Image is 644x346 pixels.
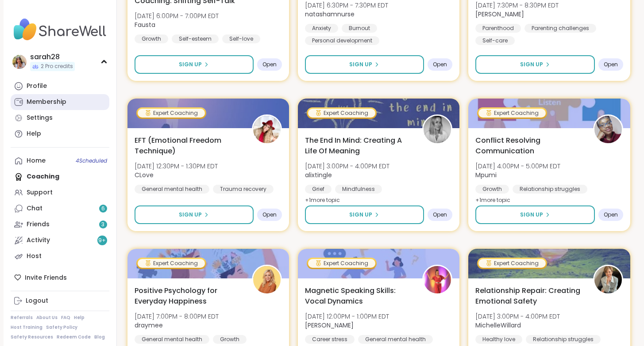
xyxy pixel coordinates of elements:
[475,171,497,179] b: Mpumi
[305,321,354,330] b: [PERSON_NAME]
[30,52,75,62] div: sarah28
[11,324,42,331] a: Host Training
[135,135,242,156] span: EFT (Emotional Freedom Technique)
[27,204,42,213] div: Chat
[11,315,33,321] a: Referrals
[305,185,332,194] div: Grief
[305,171,332,179] b: alixtingle
[138,259,205,268] div: Expert Coaching
[335,185,382,194] div: Mindfulness
[526,335,601,344] div: Relationship struggles
[604,211,618,218] span: Open
[475,162,560,171] span: [DATE] 4:00PM - 5:00PM EDT
[27,156,46,165] div: Home
[135,34,168,43] div: Growth
[74,315,85,321] a: Help
[358,335,433,344] div: General mental health
[478,259,546,268] div: Expert Coaching
[101,205,105,213] span: 6
[135,321,163,330] b: draymee
[305,285,413,307] span: Magnetic Speaking Skills: Vocal Dynamics
[27,188,53,197] div: Support
[524,24,596,33] div: Parenting challenges
[11,94,109,110] a: Membership
[27,129,41,138] div: Help
[11,185,109,201] a: Support
[424,266,451,293] img: Lisa_LaCroix
[11,217,109,232] a: Friends3
[520,61,543,68] span: Sign Up
[138,109,205,118] div: Expert Coaching
[594,116,622,143] img: Mpumi
[135,55,254,74] button: Sign Up
[213,185,274,194] div: Trauma recovery
[135,171,154,179] b: CLove
[135,162,218,171] span: [DATE] 12:30PM - 1:30PM EDT
[604,61,618,68] span: Open
[57,334,91,340] a: Redeem Code
[424,116,451,143] img: alixtingle
[433,61,447,68] span: Open
[305,162,389,171] span: [DATE] 3:00PM - 4:00PM EDT
[27,114,53,122] div: Settings
[475,1,559,10] span: [DATE] 7:30PM - 8:30PM EDT
[262,61,277,68] span: Open
[305,36,379,45] div: Personal development
[305,55,424,74] button: Sign Up
[305,335,355,344] div: Career stress
[27,236,50,245] div: Activity
[213,335,247,344] div: Growth
[342,24,377,33] div: Burnout
[179,61,202,68] span: Sign Up
[520,211,543,219] span: Sign Up
[11,248,109,264] a: Host
[513,185,587,194] div: Relationship struggles
[475,36,515,45] div: Self-care
[12,55,27,69] img: sarah28
[349,211,372,219] span: Sign Up
[135,20,155,29] b: Fausta
[305,312,389,321] span: [DATE] 12:00PM - 1:00PM EDT
[475,205,594,224] button: Sign Up
[27,82,47,91] div: Profile
[26,297,48,305] div: Logout
[349,61,372,68] span: Sign Up
[135,185,209,194] div: General mental health
[135,285,242,307] span: Positive Psychology for Everyday Happiness
[253,266,281,293] img: draymee
[101,221,104,228] span: 3
[433,211,447,218] span: Open
[475,10,524,19] b: [PERSON_NAME]
[61,315,70,321] a: FAQ
[478,109,546,118] div: Expert Coaching
[172,34,219,43] div: Self-esteem
[475,312,560,321] span: [DATE] 3:00PM - 4:00PM EDT
[76,157,107,164] span: 4 Scheduled
[222,34,260,43] div: Self-love
[46,324,77,331] a: Safety Policy
[475,24,521,33] div: Parenthood
[305,135,413,156] span: The End In Mind: Creating A Life Of Meaning
[11,232,109,248] a: Activity9+
[308,259,375,268] div: Expert Coaching
[262,211,277,218] span: Open
[11,126,109,142] a: Help
[135,205,254,224] button: Sign Up
[11,270,109,285] div: Invite Friends
[27,220,50,229] div: Friends
[475,55,594,74] button: Sign Up
[594,266,622,293] img: MichelleWillard
[475,335,522,344] div: Healthy love
[11,153,109,169] a: Home4Scheduled
[305,24,338,33] div: Anxiety
[305,10,355,19] b: natashamnurse
[11,78,109,94] a: Profile
[11,293,109,309] a: Logout
[308,109,375,118] div: Expert Coaching
[27,252,42,261] div: Host
[475,135,583,156] span: Conflict Resolving Communication
[253,116,281,143] img: CLove
[11,14,109,45] img: ShareWell Nav Logo
[179,211,202,219] span: Sign Up
[27,98,66,106] div: Membership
